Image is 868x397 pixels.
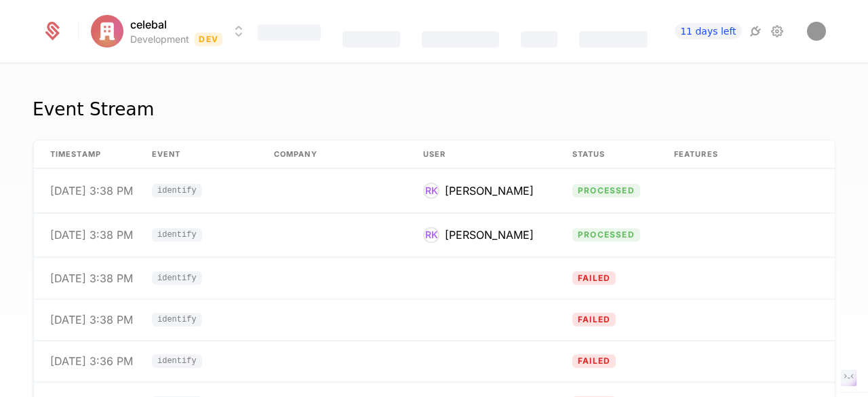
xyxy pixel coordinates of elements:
[157,231,197,239] span: identify
[342,31,400,48] div: Catalog
[556,140,658,169] th: Status
[91,15,123,48] img: celebal
[258,140,407,169] th: Company
[572,313,616,326] span: failed
[445,227,534,243] div: [PERSON_NAME]
[50,185,133,196] div: [DATE] 3:38 PM
[572,354,616,368] span: failed
[50,356,133,366] div: [DATE] 3:36 PM
[195,33,222,46] span: Dev
[95,16,247,46] button: Select environment
[50,314,133,325] div: [DATE] 3:38 PM
[423,183,439,199] div: RK
[152,313,202,326] span: identify
[423,227,439,243] div: RK
[152,354,202,368] span: identify
[152,184,202,197] span: identify
[675,23,741,39] a: 11 days left
[258,24,321,41] div: Features
[157,187,197,195] span: identify
[407,140,556,169] th: User
[34,140,136,169] th: timestamp
[130,33,189,46] div: Development
[572,228,640,242] span: processed
[769,23,785,39] a: Settings
[50,229,133,240] div: [DATE] 3:38 PM
[579,31,648,48] div: Components
[157,316,197,324] span: identify
[747,23,764,39] a: Integrations
[445,183,534,199] div: [PERSON_NAME]
[136,140,258,169] th: Event
[152,271,202,285] span: identify
[152,228,202,242] span: identify
[422,31,498,48] div: Companies
[130,16,167,33] span: celebal
[423,227,534,243] div: Robert Kiyosaki
[807,22,826,41] button: Open user button
[33,96,154,123] div: Event Stream
[807,22,826,41] img: Robert Kiyosaki
[572,271,616,285] span: failed
[572,184,640,197] span: processed
[157,274,197,282] span: identify
[50,273,133,284] div: [DATE] 3:38 PM
[157,357,197,365] span: identify
[423,183,534,199] div: Robert Kiyosaki
[521,31,557,48] div: Events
